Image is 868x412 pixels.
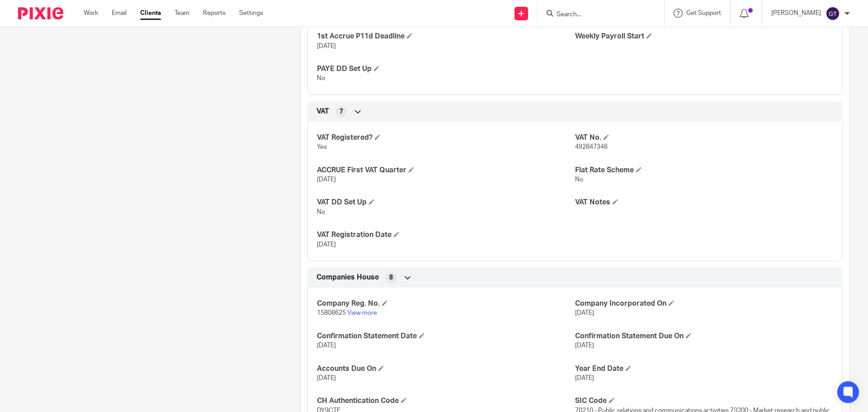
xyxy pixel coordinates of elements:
[316,107,329,116] span: VAT
[317,176,336,183] span: [DATE]
[575,144,608,150] span: 492847346
[575,342,594,349] span: [DATE]
[317,64,575,74] h4: PAYE DD Set Up
[317,242,336,248] span: [DATE]
[826,6,840,21] img: svg%3E
[317,396,575,406] h4: CH Authentication Code
[317,342,336,349] span: [DATE]
[575,375,594,381] span: [DATE]
[575,166,833,175] h4: Flat Rate Scheme
[575,198,833,207] h4: VAT Notes
[203,9,226,18] a: Reports
[347,310,377,316] a: View more
[575,331,833,341] h4: Confirmation Statement Due On
[317,43,336,49] span: [DATE]
[317,299,575,308] h4: Company Reg. No.
[317,209,325,215] span: No
[771,9,821,18] p: [PERSON_NAME]
[317,230,575,240] h4: VAT Registration Date
[575,396,833,406] h4: SIC Code
[317,166,575,175] h4: ACCRUE First VAT Quarter
[317,133,575,142] h4: VAT Registered?
[239,9,263,18] a: Settings
[175,9,189,18] a: Team
[575,32,833,41] h4: Weekly Payroll Start
[317,32,575,41] h4: 1st Accrue P11d Deadline
[317,75,325,81] span: No
[317,198,575,207] h4: VAT DD Set Up
[317,375,336,381] span: [DATE]
[340,107,343,116] span: 7
[317,364,575,374] h4: Accounts Due On
[575,310,594,316] span: [DATE]
[84,9,98,18] a: Work
[317,144,327,150] span: Yes
[18,7,63,19] img: Pixie
[316,273,379,282] span: Companies House
[317,310,346,316] span: 15808625
[556,11,637,19] input: Search
[389,273,393,282] span: 8
[575,364,833,374] h4: Year End Date
[140,9,161,18] a: Clients
[686,10,721,16] span: Get Support
[317,331,575,341] h4: Confirmation Statement Date
[575,299,833,308] h4: Company Incorporated On
[575,133,833,142] h4: VAT No.
[112,9,127,18] a: Email
[575,176,583,183] span: No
